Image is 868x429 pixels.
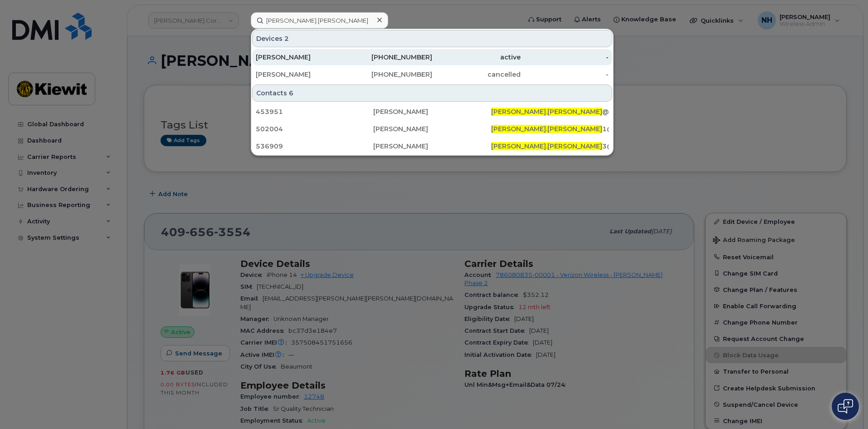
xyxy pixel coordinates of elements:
[344,70,433,79] div: [PHONE_NUMBER]
[491,124,609,133] div: 1@[PERSON_NAME][DOMAIN_NAME]
[373,124,491,133] div: [PERSON_NAME]
[256,142,373,151] div: 536909
[252,138,612,154] a: 536909[PERSON_NAME][PERSON_NAME].[PERSON_NAME]3@[DOMAIN_NAME]
[373,142,491,151] div: [PERSON_NAME]
[344,53,433,62] div: [PHONE_NUMBER]
[256,124,373,133] div: 502004
[252,30,612,47] div: Devices
[252,66,612,83] a: [PERSON_NAME][PHONE_NUMBER]cancelled-
[521,53,609,62] div: -
[284,34,289,43] span: 2
[252,84,612,102] div: Contacts
[256,53,344,62] div: [PERSON_NAME]
[256,70,344,79] div: [PERSON_NAME]
[252,104,612,120] a: 453951[PERSON_NAME][PERSON_NAME].[PERSON_NAME]@[DOMAIN_NAME]
[289,89,293,98] span: 6
[491,142,609,151] div: 3@[DOMAIN_NAME]
[491,125,602,133] span: [PERSON_NAME].[PERSON_NAME]
[252,49,612,65] a: [PERSON_NAME][PHONE_NUMBER]active-
[521,70,609,79] div: -
[491,142,602,150] span: [PERSON_NAME].[PERSON_NAME]
[491,107,609,116] div: @[DOMAIN_NAME]
[432,70,521,79] div: cancelled
[491,108,602,116] span: [PERSON_NAME].[PERSON_NAME]
[838,399,853,414] img: Open chat
[252,121,612,137] a: 502004[PERSON_NAME][PERSON_NAME].[PERSON_NAME]1@[PERSON_NAME][DOMAIN_NAME]
[373,107,491,116] div: [PERSON_NAME]
[432,53,521,62] div: active
[256,107,373,116] div: 453951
